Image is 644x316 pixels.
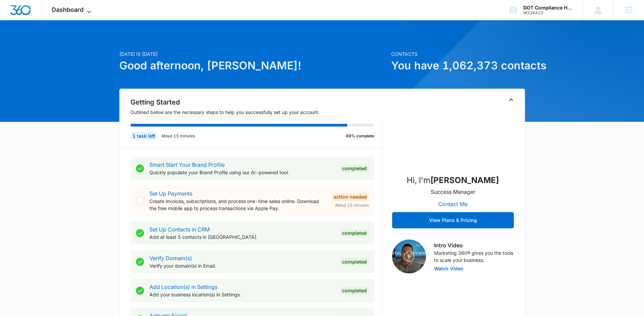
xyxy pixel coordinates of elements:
[149,190,192,197] a: Set Up Payments
[161,133,195,139] p: About 15 minutes
[419,101,487,169] img: Adam Eaton
[391,50,525,58] p: Contacts
[149,291,335,298] p: Add your business location(s) in Settings.
[523,5,573,10] div: account name
[52,6,84,13] span: Dashboard
[346,133,374,139] p: 89% complete
[392,212,514,228] button: View Plans & Pricing
[149,262,335,269] p: Verify your domain(s) in Email.
[119,50,387,58] p: [DATE] is [DATE]
[434,249,514,264] p: Marketing 360® gives you the tools to scale your business.
[340,287,369,295] div: Completed
[430,175,499,185] strong: [PERSON_NAME]
[340,229,369,237] div: Completed
[130,109,383,116] p: Outlined below are the necessary steps to help you successfully set up your account.
[149,169,335,176] p: Quickly populate your Brand Profile using our AI-powered tool.
[130,132,157,140] div: 1 task left
[507,96,515,104] button: Toggle Collapse
[119,58,387,74] h1: Good afternoon, [PERSON_NAME]!
[434,241,514,249] h3: Intro Video
[340,164,369,173] div: Completed
[149,161,225,168] a: Smart Start Your Brand Profile
[130,97,383,107] h2: Getting Started
[431,188,475,196] p: Success Manager
[149,233,335,241] p: Add at least 5 contacts in [GEOGRAPHIC_DATA].
[523,10,573,15] div: account id
[332,193,369,201] div: Action Needed
[391,58,525,74] h1: You have 1,062,373 contacts
[431,196,474,212] button: Contact Me
[340,258,369,266] div: Completed
[335,202,369,208] span: About 15 minutes
[149,284,217,290] a: Add Location(s) in Settings
[149,198,326,212] p: Create invoices, subscriptions, and process one-time sales online. Download the free mobile app t...
[392,240,426,273] img: Intro Video
[407,174,499,186] p: Hi, I'm
[149,226,210,233] a: Set Up Contacts in CRM
[149,255,192,262] a: Verify Domain(s)
[434,266,463,271] button: Watch Video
